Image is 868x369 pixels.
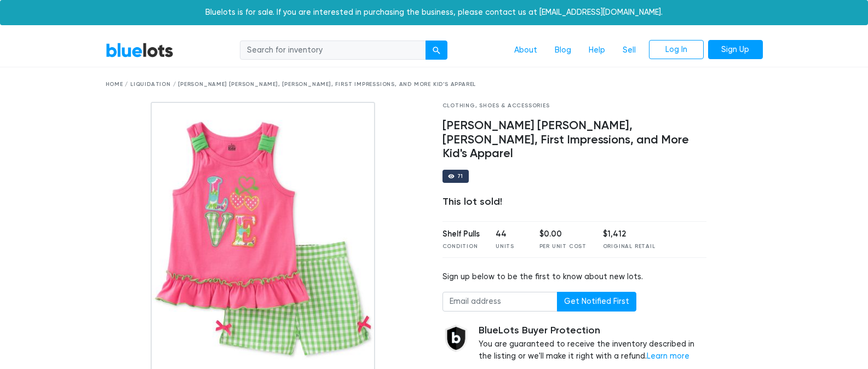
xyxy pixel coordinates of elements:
[442,196,707,208] div: This lot sold!
[479,325,707,362] div: You are guaranteed to receive the inventory described in the listing or we'll make it right with ...
[539,243,587,251] div: Per Unit Cost
[106,42,174,58] a: BlueLots
[442,102,707,110] div: Clothing, Shoes & Accessories
[106,80,763,89] div: Home / Liquidation / [PERSON_NAME] [PERSON_NAME], [PERSON_NAME], First Impressions, and More Kid'...
[539,228,587,240] div: $0.00
[479,325,707,337] h5: BlueLots Buyer Protection
[442,292,557,312] input: Email address
[505,40,546,61] a: About
[496,228,523,240] div: 44
[614,40,645,61] a: Sell
[442,228,480,240] div: Shelf Pulls
[557,292,636,312] button: Get Notified First
[442,325,470,352] img: buyer_protection_shield-3b65640a83011c7d3ede35a8e5a80bfdfaa6a97447f0071c1475b91a4b0b3d01.png
[580,40,614,61] a: Help
[603,228,656,240] div: $1,412
[603,243,656,251] div: Original Retail
[496,243,523,251] div: Units
[708,40,763,60] a: Sign Up
[649,40,704,60] a: Log In
[457,174,464,179] div: 71
[442,119,707,162] h4: [PERSON_NAME] [PERSON_NAME], [PERSON_NAME], First Impressions, and More Kid's Apparel
[546,40,580,61] a: Blog
[442,243,480,251] div: Condition
[240,41,426,60] input: Search for inventory
[647,351,689,361] a: Learn more
[442,271,707,283] div: Sign up below to be the first to know about new lots.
